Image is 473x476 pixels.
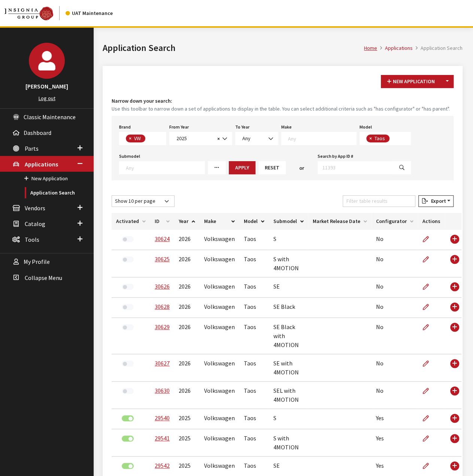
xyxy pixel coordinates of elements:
[343,195,415,207] input: Filter table results
[119,124,131,130] label: Brand
[366,135,389,142] li: Taos
[445,277,461,298] td: Use Enter key to show more/less
[269,354,308,382] td: SE with 4MOTION
[360,124,372,130] label: Model
[39,95,55,102] a: Log out
[366,135,374,142] button: Remove item
[174,230,200,250] td: 2026
[239,277,269,298] td: Taos
[372,298,418,318] td: No
[24,129,51,136] span: Dashboard
[269,213,308,230] th: Submodel: activate to sort column ascending
[369,135,372,142] span: ×
[269,382,308,409] td: SEL with 4MOTION
[377,44,413,52] li: Applications
[422,250,435,269] a: Edit Application
[445,318,461,354] td: Use Enter key to show more/less
[258,161,286,174] button: Reset
[364,45,377,51] a: Home
[422,354,435,373] a: Edit Application
[155,283,170,290] a: 30626
[169,132,232,145] span: 2025
[239,213,269,230] th: Model: activate to sort column ascending
[445,298,461,318] td: Use Enter key to show more/less
[269,429,308,457] td: S with 4MOTION
[372,354,418,382] td: No
[422,230,435,248] a: Edit Application
[155,414,170,422] a: 29540
[239,298,269,318] td: Taos
[155,387,170,394] a: 30630
[174,409,200,429] td: 2025
[269,318,308,354] td: SE Black with 4MOTION
[445,429,461,457] td: Use Enter key to show more/less
[418,195,454,207] button: Export
[239,318,269,354] td: Taos
[112,213,150,230] th: Activated: activate to sort column ascending
[200,429,239,457] td: Volkswagen
[445,354,461,382] td: Use Enter key to show more/less
[242,135,251,142] span: Any
[133,135,143,142] span: VW
[269,298,308,318] td: SE Black
[174,250,200,277] td: 2026
[240,135,273,142] span: Any
[381,75,441,88] button: New Application
[112,97,454,105] h4: Narrow down your search:
[239,250,269,277] td: Taos
[239,429,269,457] td: Taos
[155,235,170,242] a: 30624
[155,323,170,331] a: 30629
[422,298,435,316] a: Edit Application
[174,318,200,354] td: 2026
[239,382,269,409] td: Taos
[112,105,454,113] small: Use this toolbar to narrow down a set of applications to display in the table. You can select add...
[174,382,200,409] td: 2026
[25,145,39,152] span: Parts
[200,277,239,298] td: Volkswagen
[428,198,446,204] span: Export
[24,113,76,121] span: Classic Maintenance
[155,462,170,469] a: 29542
[25,220,45,228] span: Catalog
[391,136,395,142] textarea: Search
[422,429,435,448] a: Edit Application
[126,164,204,171] textarea: Search
[422,318,435,337] a: Edit Application
[269,277,308,298] td: SE
[200,409,239,429] td: Volkswagen
[25,236,39,243] span: Tools
[155,359,170,367] a: 30627
[4,7,53,20] img: Catalog Maintenance
[239,354,269,382] td: Taos
[174,429,200,457] td: 2025
[126,135,133,142] button: Remove item
[155,434,170,442] a: 29541
[445,230,461,250] td: Use Enter key to show more/less
[200,250,239,277] td: Volkswagen
[372,409,418,429] td: Yes
[308,213,372,230] th: Market Release Date: activate to sort column ascending
[7,82,86,91] h3: [PERSON_NAME]
[422,382,435,400] a: Edit Application
[155,303,170,310] a: 30628
[25,160,58,168] span: Applications
[235,124,249,130] label: To Year
[239,230,269,250] td: Taos
[25,274,62,281] span: Collapse Menu
[445,250,461,277] td: Use Enter key to show more/less
[239,409,269,429] td: Taos
[215,135,220,143] button: Remove all items
[372,429,418,457] td: Yes
[422,277,435,296] a: Edit Application
[217,135,220,142] span: ×
[418,213,445,230] th: Actions
[445,409,461,429] td: Use Enter key to show more/less
[174,298,200,318] td: 2026
[229,161,255,174] button: Apply
[126,135,145,142] li: VW
[372,250,418,277] td: No
[413,44,463,52] li: Application Search
[372,382,418,409] td: No
[299,164,304,172] span: or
